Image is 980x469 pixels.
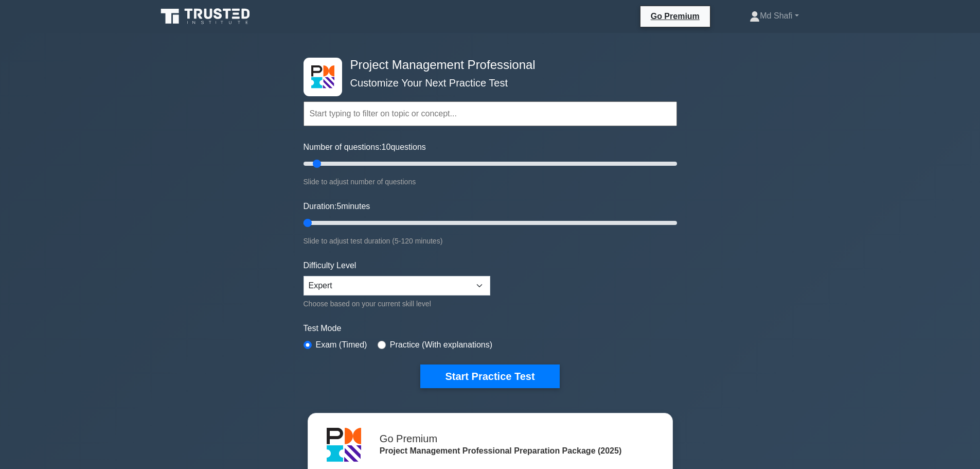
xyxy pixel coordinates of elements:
[304,259,357,272] label: Difficulty Level
[304,176,677,188] div: Slide to adjust number of questions
[725,6,823,26] a: Md Shafi
[645,10,706,23] a: Go Premium
[336,202,341,211] span: 5
[304,322,677,335] label: Test Mode
[304,200,370,213] label: Duration: minutes
[304,141,426,153] label: Number of questions: questions
[390,339,492,351] label: Practice (With explanations)
[304,235,677,247] div: Slide to adjust test duration (5-120 minutes)
[346,58,627,73] h4: Project Management Professional
[304,101,677,126] input: Start typing to filter on topic or concept...
[382,143,391,151] span: 10
[304,298,490,310] div: Choose based on your current skill level
[420,364,559,388] button: Start Practice Test
[316,339,367,351] label: Exam (Timed)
